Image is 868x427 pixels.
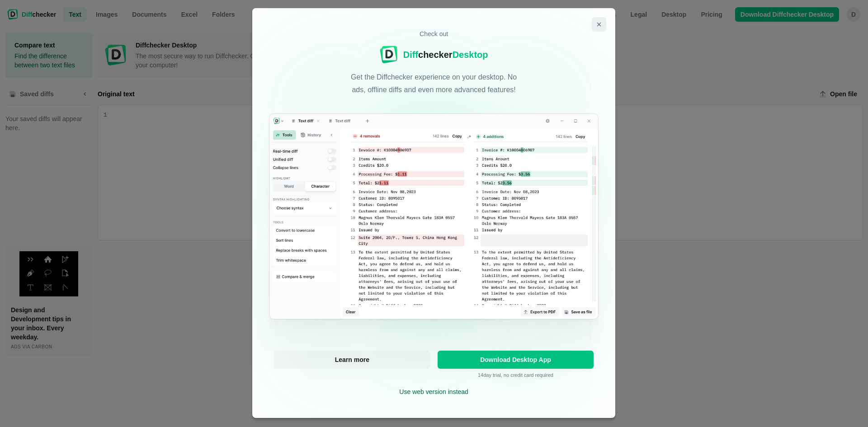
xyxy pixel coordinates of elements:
span: Diff [403,50,418,60]
span: Desktop [453,50,488,60]
a: Download Desktop App [438,351,594,369]
span: Download Desktop App [443,357,589,363]
span: Learn more [333,356,371,365]
a: Use web version instead [400,388,469,395]
p: Get the Diffchecker experience on your desktop. No ads, offline diffs and even more advanced feat... [344,71,524,96]
div: checker [403,48,488,61]
button: Close modal [592,17,607,32]
img: Diffchecker interface screenshot [269,114,599,319]
p: Check out [420,29,448,38]
a: Learn more [274,351,430,369]
div: 14 day trial, no credit card required [438,351,594,378]
img: Diffchecker logo [380,46,398,64]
